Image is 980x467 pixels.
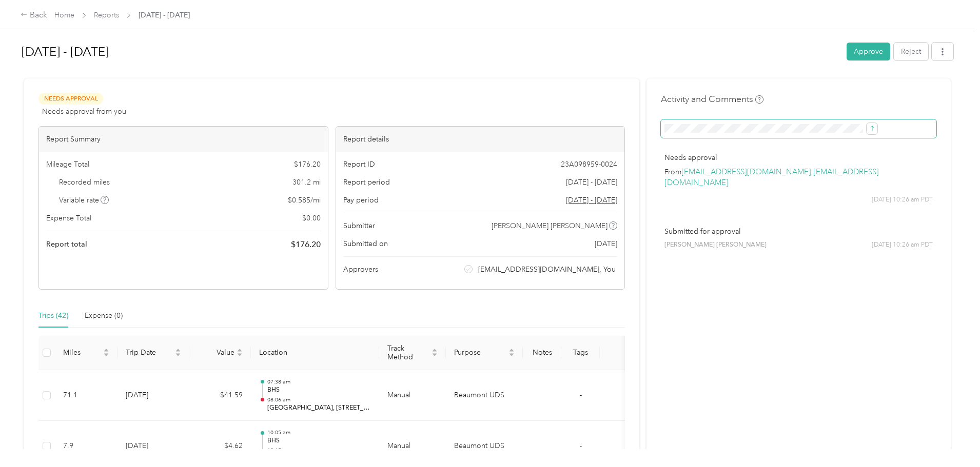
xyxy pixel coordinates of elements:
[267,396,371,403] p: 08:06 am
[103,347,109,353] span: caret-up
[595,238,617,249] span: [DATE]
[39,127,328,152] div: Report Summary
[343,264,378,275] span: Approvers
[343,177,390,188] span: Report period
[446,336,523,370] th: Purpose
[55,370,117,421] td: 71.1
[580,391,582,399] span: -
[847,43,890,60] button: Approve
[446,370,523,421] td: Beaumont UDS
[267,447,371,454] p: 10:15 am
[22,39,839,64] h1: Aug 1 - 31, 2025
[379,370,446,421] td: Manual
[139,10,190,21] span: [DATE] - [DATE]
[508,347,515,353] span: caret-up
[46,239,87,250] span: Report total
[288,195,321,206] span: $ 0.585 / mi
[175,352,181,358] span: caret-down
[126,348,173,357] span: Trip Date
[198,348,234,357] span: Value
[94,11,119,19] a: Reports
[42,106,126,117] span: Needs approval from you
[267,429,371,436] p: 10:05 am
[38,310,68,321] div: Trips (42)
[580,441,582,450] span: -
[561,159,617,170] span: 23A098959-0024
[251,336,379,370] th: Location
[267,378,371,385] p: 07:38 am
[664,240,767,250] span: [PERSON_NAME] [PERSON_NAME]
[55,336,117,370] th: Miles
[103,352,109,358] span: caret-down
[432,347,438,353] span: caret-up
[492,220,607,231] span: [PERSON_NAME] [PERSON_NAME]
[267,403,371,413] p: [GEOGRAPHIC_DATA], [STREET_ADDRESS]
[661,93,763,106] h4: Activity and Comments
[175,347,181,353] span: caret-up
[59,195,109,206] span: Variable rate
[294,159,321,170] span: $ 176.20
[566,177,617,188] span: [DATE] - [DATE]
[478,264,616,275] span: [EMAIL_ADDRESS][DOMAIN_NAME], You
[343,195,379,206] span: Pay period
[46,213,91,224] span: Expense Total
[237,347,243,353] span: caret-up
[21,9,47,22] div: Back
[664,226,933,237] p: Submitted for approval
[343,238,388,249] span: Submitted on
[38,93,103,105] span: Needs Approval
[664,167,933,188] p: From ,
[117,336,189,370] th: Trip Date
[894,43,928,60] button: Reject
[872,195,933,205] span: [DATE] 10:26 am PDT
[872,240,933,250] span: [DATE] 10:26 am PDT
[379,336,446,370] th: Track Method
[46,159,89,170] span: Mileage Total
[291,238,321,251] span: $ 176.20
[117,370,189,421] td: [DATE]
[387,344,429,361] span: Track Method
[664,167,879,188] a: [EMAIL_ADDRESS][DOMAIN_NAME]
[54,11,74,19] a: Home
[267,436,371,445] p: BHS
[343,220,375,231] span: Submitter
[189,370,251,421] td: $41.59
[85,310,123,321] div: Expense (0)
[523,336,561,370] th: Notes
[561,336,600,370] th: Tags
[59,177,110,188] span: Recorded miles
[923,410,980,467] iframe: Everlance-gr Chat Button Frame
[566,195,617,206] span: Go to pay period
[681,167,811,177] a: [EMAIL_ADDRESS][DOMAIN_NAME]
[664,152,933,163] p: Needs approval
[292,177,321,188] span: 301.2 mi
[237,352,243,358] span: caret-down
[336,127,625,152] div: Report details
[189,336,251,370] th: Value
[432,352,438,358] span: caret-down
[454,348,506,357] span: Purpose
[63,348,101,357] span: Miles
[508,352,515,358] span: caret-down
[343,159,375,170] span: Report ID
[267,385,371,395] p: BHS
[302,213,321,224] span: $ 0.00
